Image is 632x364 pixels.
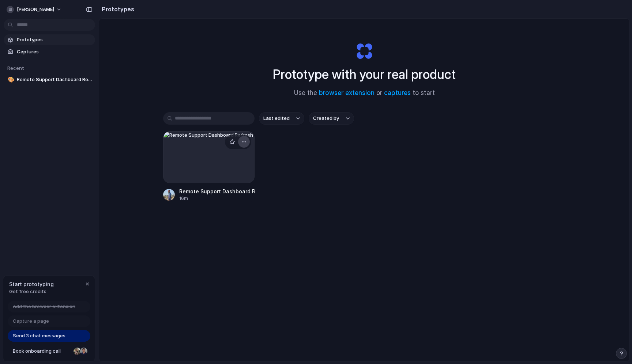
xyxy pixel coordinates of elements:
[163,131,255,202] a: Remote Support Dashboard RefreshRemote Support Dashboard Refresh16m
[319,89,375,96] a: browser extension
[17,48,92,56] span: Captures
[13,332,65,340] span: Send 3 chat messages
[9,280,54,288] span: Start prototyping
[4,4,65,15] button: [PERSON_NAME]
[273,65,456,84] h1: Prototype with your real product
[179,195,255,202] div: 16m
[4,34,95,45] a: Prototypes
[17,6,54,13] span: [PERSON_NAME]
[309,112,354,125] button: Created by
[259,112,304,125] button: Last edited
[99,5,134,14] h2: Prototypes
[7,76,14,83] button: 🎨
[263,115,290,122] span: Last edited
[7,65,24,71] span: Recent
[4,74,95,85] a: 🎨Remote Support Dashboard Refresh
[4,46,95,57] a: Captures
[13,318,49,325] span: Capture a page
[13,348,71,355] span: Book onboarding call
[384,89,411,96] a: captures
[9,288,54,295] span: Get free credits
[294,88,435,98] span: Use the or to start
[179,187,255,195] div: Remote Support Dashboard Refresh
[8,76,13,84] div: 🎨
[13,303,75,310] span: Add the browser extension
[73,347,82,356] div: Nicole Kubica
[17,76,92,83] span: Remote Support Dashboard Refresh
[79,347,88,356] div: Christian Iacullo
[17,36,92,43] span: Prototypes
[8,345,90,357] a: Book onboarding call
[313,115,339,122] span: Created by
